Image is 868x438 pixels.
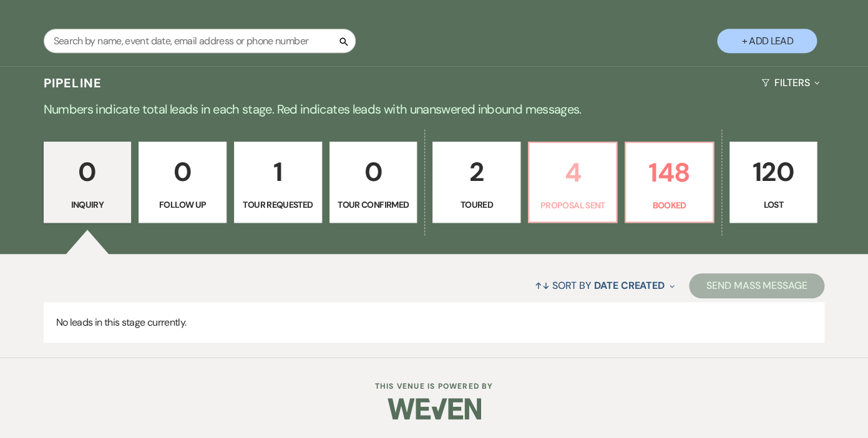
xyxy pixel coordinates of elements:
p: Follow Up [147,198,218,212]
p: Proposal Sent [537,198,608,212]
p: No leads in this stage currently. [44,302,825,343]
span: ↑↓ [535,279,550,292]
p: 1 [242,151,314,193]
a: 0Tour Confirmed [329,142,417,223]
input: Search by name, event date, email address or phone number [44,29,356,53]
p: Lost [738,198,809,212]
p: Booked [633,198,705,212]
p: Tour Requested [242,198,314,212]
a: 120Lost [729,142,817,223]
p: Toured [441,198,512,212]
a: 1Tour Requested [234,142,322,223]
p: Inquiry [52,198,124,212]
span: Date Created [594,279,665,292]
a: 4Proposal Sent [528,142,617,223]
p: 0 [52,151,124,193]
a: 0Inquiry [44,142,132,223]
button: + Add Lead [717,29,817,53]
p: 4 [537,152,608,193]
p: Tour Confirmed [338,198,409,212]
a: 0Follow Up [139,142,227,223]
p: 0 [147,151,218,193]
a: 148Booked [625,142,714,223]
button: Filters [756,66,824,99]
button: Sort By Date Created [530,269,680,302]
p: 120 [738,151,809,193]
p: 0 [338,151,409,193]
img: Weven Logo [388,387,481,431]
p: 2 [441,151,512,193]
a: 2Toured [432,142,520,223]
p: 148 [633,152,705,193]
h3: Pipeline [44,74,102,92]
button: Send Mass Message [689,273,825,298]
